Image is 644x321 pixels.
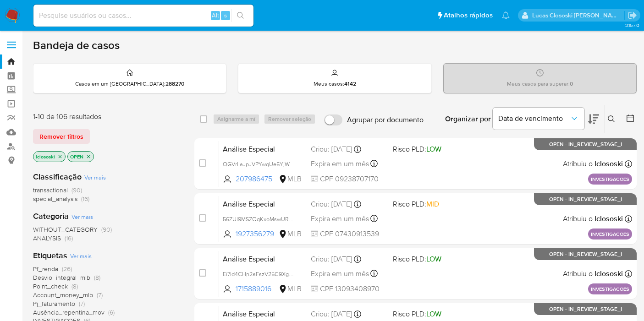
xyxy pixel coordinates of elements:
[224,11,227,20] span: s
[231,9,250,22] button: search-icon
[212,11,219,20] span: Alt
[444,11,493,20] span: Atalhos rápidos
[502,11,510,19] a: Notificações
[627,11,637,20] a: Sair
[33,10,253,22] input: Pesquise usuários ou casos...
[532,11,625,20] p: lucas.clososki@mercadolivre.com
